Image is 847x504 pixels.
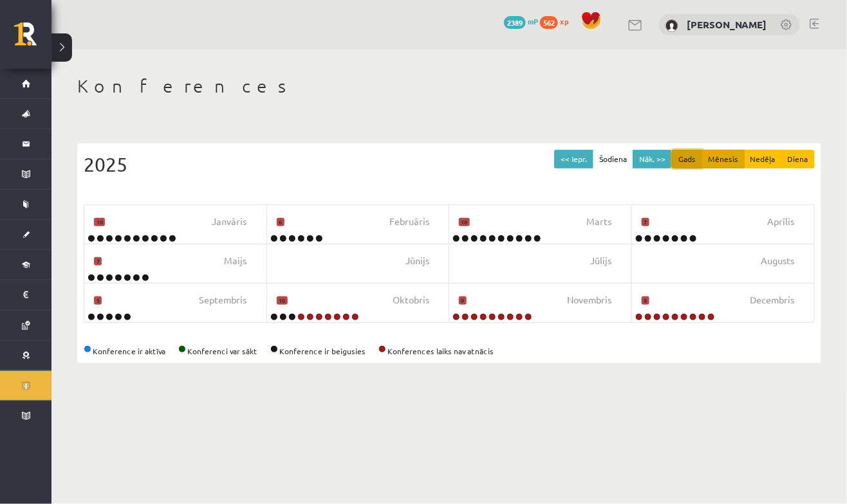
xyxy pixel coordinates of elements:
[212,215,247,229] span: Janvāris
[504,16,526,29] span: 2389
[277,218,284,227] small: 6
[633,150,672,168] button: Nāk. >>
[761,254,795,268] span: Augusts
[393,293,429,307] span: Oktobris
[750,293,795,307] span: Decembris
[84,345,815,357] div: Konference ir aktīva Konferenci var sākt Konference ir beigusies Konferences laiks nav atnācis
[591,254,612,268] span: Jūlijs
[781,150,815,168] button: Diena
[94,218,105,227] small: 10
[554,150,593,168] button: << Iepr.
[768,215,795,229] span: Aprīlis
[687,18,767,31] a: [PERSON_NAME]
[77,75,821,97] h1: Konferences
[672,150,702,168] button: Gads
[568,293,612,307] span: Novembris
[459,218,470,227] small: 10
[593,150,633,168] button: Šodiena
[744,150,782,168] button: Nedēļa
[702,150,745,168] button: Mēnesis
[642,296,649,305] small: 9
[528,16,538,26] span: mP
[225,254,247,268] span: Maijs
[459,296,467,305] small: 9
[560,16,568,26] span: xp
[94,257,102,266] small: 7
[405,254,429,268] span: Jūnijs
[84,150,815,179] div: 2025
[665,19,678,32] img: Vladislava Smirnova
[94,296,102,305] small: 5
[540,16,558,29] span: 562
[642,218,649,227] small: 7
[389,215,429,229] span: Februāris
[587,215,612,229] span: Marts
[540,16,575,26] a: 562 xp
[200,293,247,307] span: Septembris
[277,296,288,305] small: 10
[14,22,51,55] a: Rīgas 1. Tālmācības vidusskola
[504,16,538,26] a: 2389 mP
